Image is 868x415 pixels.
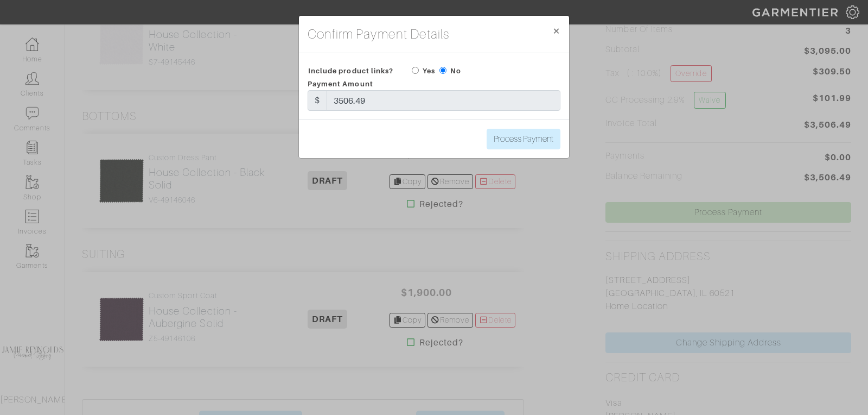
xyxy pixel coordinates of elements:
label: Yes [423,66,435,76]
span: Payment Amount [308,80,373,88]
input: Process Payment [487,129,560,149]
label: No [450,66,461,76]
h4: Confirm Payment Details [308,24,449,44]
span: Include product links? [308,63,393,79]
div: $ [308,90,327,111]
span: × [552,23,560,38]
